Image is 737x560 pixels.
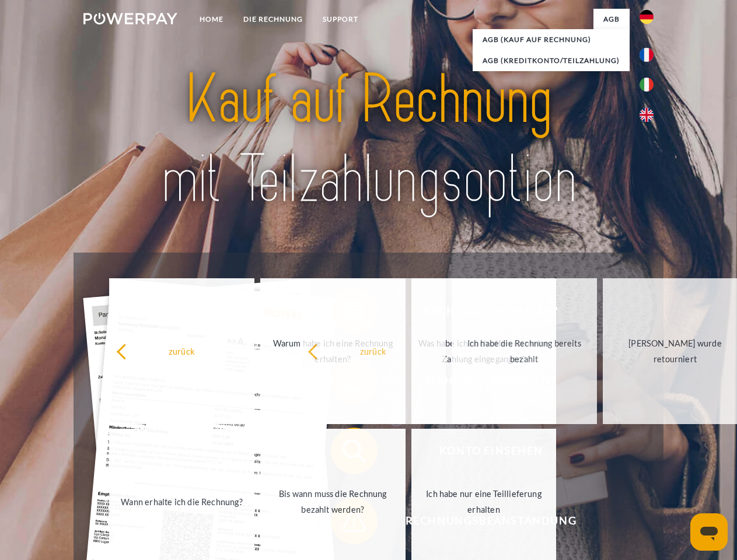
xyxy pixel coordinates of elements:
[640,108,654,122] img: en
[640,10,654,24] img: de
[593,9,630,30] a: agb
[83,13,177,24] img: logo-powerpay-white.svg
[473,50,630,71] a: AGB (Kreditkonto/Teilzahlung)
[459,335,590,367] div: Ich habe die Rechnung bereits bezahlt
[640,48,654,62] img: fr
[267,335,399,367] div: Warum habe ich eine Rechnung erhalten?
[267,486,399,517] div: Bis wann muss die Rechnung bezahlt werden?
[308,343,439,359] div: zurück
[418,486,550,517] div: Ich habe nur eine Teillieferung erhalten
[190,9,233,30] a: Home
[640,78,654,92] img: it
[116,343,247,359] div: zurück
[116,494,247,509] div: Wann erhalte ich die Rechnung?
[690,513,728,551] iframe: Schaltfläche zum Öffnen des Messaging-Fensters
[313,9,368,30] a: SUPPORT
[111,56,626,223] img: title-powerpay_de.svg
[473,29,630,50] a: AGB (Kauf auf Rechnung)
[233,9,313,30] a: DIE RECHNUNG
